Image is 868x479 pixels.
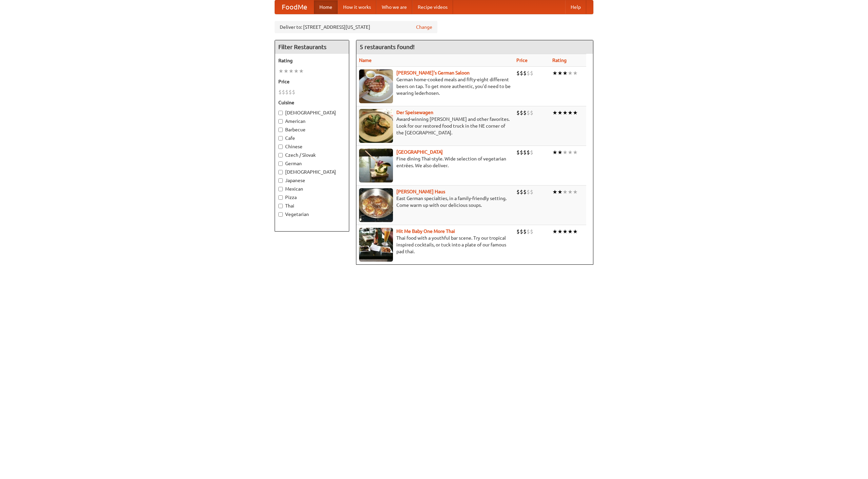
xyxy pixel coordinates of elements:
li: $ [278,88,282,96]
li: $ [530,69,533,77]
li: $ [289,88,292,96]
li: ★ [563,188,568,196]
li: ★ [557,228,563,235]
a: Help [565,0,586,14]
li: ★ [278,67,283,75]
li: $ [527,149,530,156]
img: speisewagen.jpg [359,109,393,143]
input: Barbecue [278,128,283,132]
li: $ [530,188,533,196]
li: ★ [573,149,578,156]
div: Deliver to: [STREET_ADDRESS][US_STATE] [275,21,437,33]
li: ★ [557,109,563,116]
img: satay.jpg [359,149,393,182]
li: $ [527,109,530,116]
label: Mexican [278,186,346,192]
label: [DEMOGRAPHIC_DATA] [278,109,346,116]
li: $ [530,109,533,116]
img: kohlhaus.jpg [359,188,393,222]
li: ★ [568,228,573,235]
li: $ [527,188,530,196]
h5: Rating [278,57,346,64]
li: ★ [563,228,568,235]
input: Mexican [278,187,283,191]
a: Rating [552,58,567,63]
li: ★ [289,67,294,75]
a: Home [314,0,338,14]
h5: Price [278,78,346,85]
li: $ [282,88,285,96]
li: ★ [573,228,578,235]
label: [DEMOGRAPHIC_DATA] [278,169,346,175]
a: FoodMe [275,0,314,14]
li: ★ [557,69,563,77]
p: Fine dining Thai-style. Wide selection of vegetarian entrées. We also deliver. [359,155,511,169]
li: ★ [552,188,557,196]
label: Vegetarian [278,211,346,218]
p: German home-cooked meals and fifty-eight different beers on tap. To get more authentic, you'd nee... [359,76,511,96]
input: Cafe [278,136,283,140]
li: $ [516,109,520,116]
p: East German specialties, in a family-friendly setting. Come warm up with our delicious soups. [359,195,511,209]
li: ★ [573,109,578,116]
input: Chinese [278,145,283,149]
a: [PERSON_NAME] Haus [396,189,445,194]
li: $ [523,228,527,235]
input: German [278,161,283,166]
input: American [278,119,283,124]
li: ★ [283,67,289,75]
input: Czech / Slovak [278,153,283,157]
li: $ [523,69,527,77]
li: ★ [563,149,568,156]
li: ★ [552,69,557,77]
a: [GEOGRAPHIC_DATA] [396,149,443,155]
label: German [278,160,346,167]
li: $ [292,88,295,96]
li: ★ [563,109,568,116]
li: $ [520,109,523,116]
a: How it works [338,0,376,14]
a: Who we are [376,0,412,14]
li: $ [516,228,520,235]
label: American [278,118,346,125]
a: Der Speisewagen [396,110,433,115]
li: ★ [563,69,568,77]
label: Chinese [278,143,346,150]
a: [PERSON_NAME]'s German Saloon [396,70,470,75]
li: ★ [568,188,573,196]
li: $ [516,69,520,77]
label: Pizza [278,194,346,201]
p: Thai food with a youthful bar scene. Try our tropical inspired cocktails, or tuck into a plate of... [359,235,511,255]
li: ★ [552,109,557,116]
li: ★ [573,69,578,77]
li: ★ [573,188,578,196]
a: Hit Me Baby One More Thai [396,228,455,234]
li: $ [285,88,289,96]
li: ★ [294,67,299,75]
input: Vegetarian [278,212,283,217]
li: $ [523,188,527,196]
label: Thai [278,202,346,209]
label: Czech / Slovak [278,152,346,158]
li: $ [520,228,523,235]
li: $ [523,109,527,116]
a: Change [416,24,432,30]
a: Recipe videos [412,0,453,14]
h4: Filter Restaurants [275,40,349,54]
input: Thai [278,204,283,208]
li: ★ [552,228,557,235]
li: ★ [557,188,563,196]
li: $ [516,149,520,156]
img: esthers.jpg [359,69,393,103]
ng-pluralize: 5 restaurants found! [360,44,415,50]
input: Japanese [278,178,283,183]
li: $ [530,228,533,235]
li: $ [527,69,530,77]
a: Price [516,58,528,63]
p: Award-winning [PERSON_NAME] and other favorites. Look for our restored food truck in the NE corne... [359,116,511,136]
li: $ [520,188,523,196]
li: $ [520,149,523,156]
